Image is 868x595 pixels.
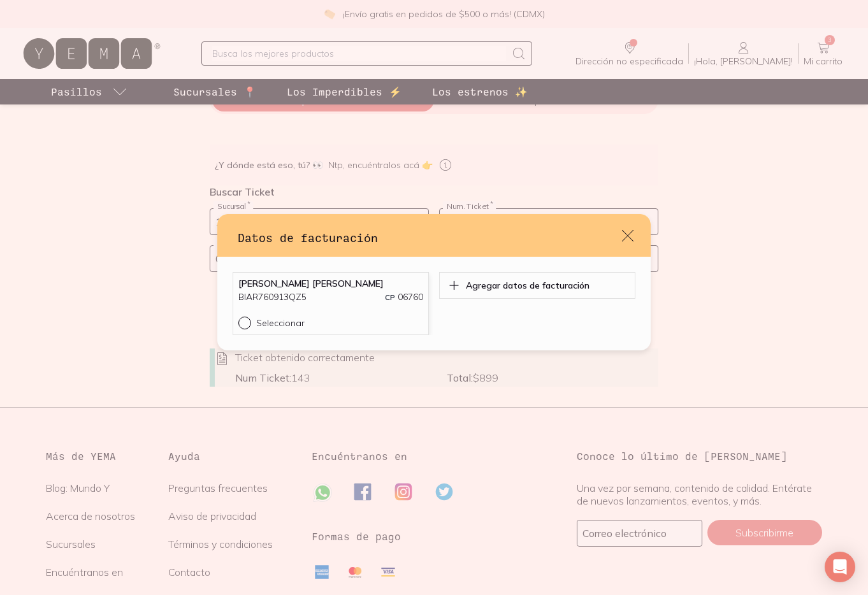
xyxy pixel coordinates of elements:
[825,552,855,582] div: Open Intercom Messenger
[238,290,307,304] p: BIAR760913QZ5
[217,214,651,350] div: default
[256,317,305,329] p: Seleccionar
[385,290,423,304] p: 06760
[466,280,590,291] p: Agregar datos de facturación
[238,229,620,246] h3: Datos de facturación
[238,278,423,289] p: [PERSON_NAME] [PERSON_NAME]
[385,292,395,302] span: CP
